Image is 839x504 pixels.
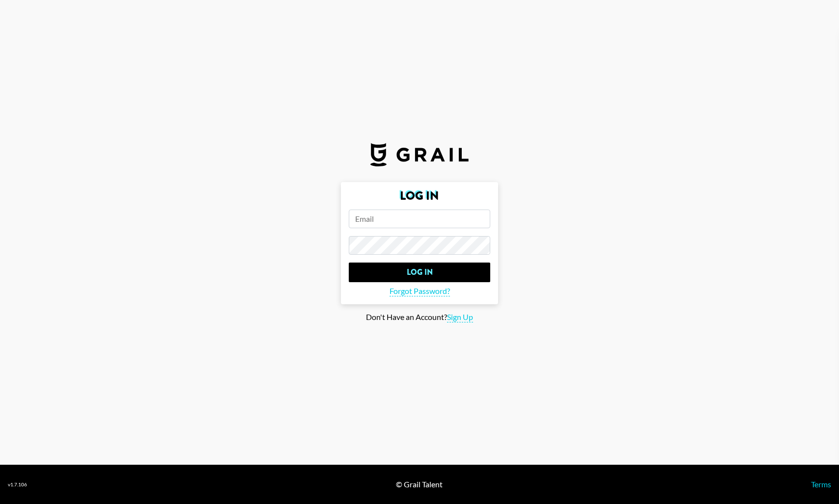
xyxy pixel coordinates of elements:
span: Sign Up [447,312,473,322]
div: © Grail Talent [396,479,443,489]
div: v 1.7.106 [8,481,27,488]
img: Grail Talent Logo [370,143,469,166]
h2: Log In [349,190,490,202]
div: Don't Have an Account? [8,312,831,322]
span: Forgot Password? [390,286,450,296]
input: Log In [349,263,490,282]
a: Terms [811,479,831,489]
input: Email [349,210,490,228]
